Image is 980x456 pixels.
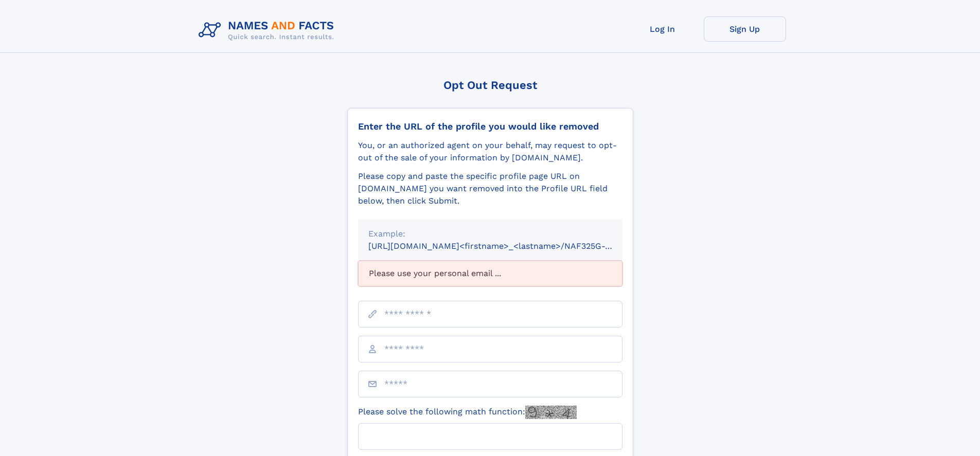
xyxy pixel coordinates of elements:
div: Enter the URL of the profile you would like removed [358,121,622,132]
div: You, or an authorized agent on your behalf, may request to opt-out of the sale of your informatio... [358,139,622,164]
img: Logo Names and Facts [194,16,343,44]
a: Sign Up [704,16,786,42]
label: Please solve the following math function: [358,406,577,419]
small: [URL][DOMAIN_NAME]<firstname>_<lastname>/NAF325G-xxxxxxxx [368,241,642,251]
div: Opt Out Request [347,79,633,92]
div: Please copy and paste the specific profile page URL on [DOMAIN_NAME] you want removed into the Pr... [358,170,622,207]
div: Please use your personal email ... [358,261,622,286]
a: Log In [621,16,704,42]
div: Example: [368,228,612,240]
